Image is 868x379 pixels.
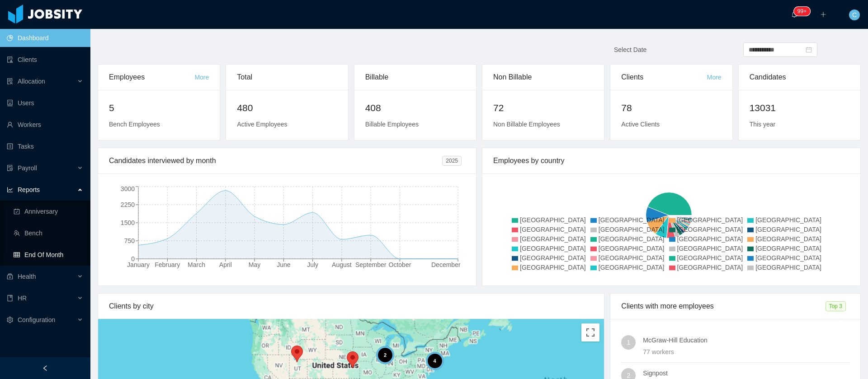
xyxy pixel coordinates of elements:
span: [GEOGRAPHIC_DATA] [599,245,665,252]
span: Health [18,273,36,280]
a: icon: pie-chartDashboard [7,29,83,47]
span: Reports [18,186,40,193]
h4: Signpost [643,368,849,378]
span: [GEOGRAPHIC_DATA] [755,254,821,262]
span: This year [750,121,776,128]
i: icon: calendar [806,47,812,53]
i: icon: bell [791,11,797,18]
div: Non Billable [493,65,593,90]
tspan: 2250 [121,201,135,208]
tspan: April [219,261,232,268]
i: icon: book [7,295,13,301]
span: [GEOGRAPHIC_DATA] [755,216,821,224]
span: [GEOGRAPHIC_DATA] [599,235,665,243]
span: C [852,9,857,20]
h2: 72 [493,101,593,115]
tspan: October [389,261,411,268]
h4: McGraw-Hill Education [643,335,849,345]
sup: 211 [794,7,810,16]
tspan: February [155,261,180,268]
span: [GEOGRAPHIC_DATA] [520,216,586,224]
div: Clients [621,65,707,90]
div: Total [237,65,337,90]
span: 1 [627,335,630,350]
div: Clients with more employees [621,294,825,319]
span: [GEOGRAPHIC_DATA] [520,254,586,262]
div: Billable [365,65,465,90]
a: icon: profileTasks [7,137,83,155]
button: Toggle fullscreen view [581,323,599,342]
div: Candidates [750,65,849,90]
a: More [707,74,722,81]
tspan: 750 [124,237,135,244]
span: Bench Employees [109,121,160,128]
span: [GEOGRAPHIC_DATA] [677,216,743,224]
tspan: March [188,261,205,268]
a: icon: carry-outAnniversary [14,202,83,220]
h2: 78 [621,101,721,115]
a: icon: auditClients [7,51,83,69]
a: icon: robotUsers [7,94,83,112]
div: 2 [376,346,394,364]
h2: 408 [365,101,465,115]
div: 77 workers [643,347,849,357]
i: icon: solution [7,78,13,84]
span: [GEOGRAPHIC_DATA] [755,264,821,271]
span: [GEOGRAPHIC_DATA] [677,235,743,243]
a: icon: userWorkers [7,116,83,134]
a: icon: teamBench [14,224,83,242]
div: Clients by city [109,294,593,319]
div: Employees [109,65,194,90]
tspan: May [249,261,260,268]
span: [GEOGRAPHIC_DATA] [599,264,665,271]
h2: 5 [109,101,209,115]
i: icon: file-protect [7,165,13,171]
span: [GEOGRAPHIC_DATA] [755,245,821,252]
tspan: July [307,261,318,268]
span: [GEOGRAPHIC_DATA] [599,254,665,262]
div: Candidates interviewed by month [109,148,442,173]
span: 2025 [442,156,462,166]
span: Configuration [18,316,55,323]
span: [GEOGRAPHIC_DATA] [755,226,821,233]
h2: 480 [237,101,337,115]
tspan: 3000 [121,185,135,192]
i: icon: plus [820,11,826,18]
span: Select Date [614,46,646,53]
span: [GEOGRAPHIC_DATA] [520,235,586,243]
i: icon: setting [7,317,13,323]
span: [GEOGRAPHIC_DATA] [520,226,586,233]
span: Top 3 [826,301,846,311]
tspan: August [332,261,352,268]
span: Active Clients [621,121,660,128]
tspan: 0 [131,255,135,262]
span: [GEOGRAPHIC_DATA] [677,264,743,271]
span: Allocation [18,78,45,85]
tspan: January [127,261,150,268]
span: HR [18,295,27,302]
a: icon: tableEnd Of Month [14,246,83,264]
span: [GEOGRAPHIC_DATA] [677,254,743,262]
tspan: December [431,261,461,268]
span: Payroll [18,164,37,172]
div: Employees by country [493,148,849,173]
span: Billable Employees [365,121,419,128]
span: Non Billable Employees [493,121,560,128]
span: [GEOGRAPHIC_DATA] [599,216,665,224]
span: [GEOGRAPHIC_DATA] [677,245,743,252]
span: [GEOGRAPHIC_DATA] [677,226,743,233]
i: icon: medicine-box [7,273,13,280]
tspan: 1500 [121,219,135,226]
i: icon: line-chart [7,187,13,193]
span: [GEOGRAPHIC_DATA] [755,235,821,243]
span: Active Employees [237,121,287,128]
div: 4 [425,352,443,370]
span: [GEOGRAPHIC_DATA] [520,264,586,271]
h2: 13031 [750,101,849,115]
span: [GEOGRAPHIC_DATA] [599,226,665,233]
tspan: June [277,261,291,268]
span: [GEOGRAPHIC_DATA] [520,245,586,252]
a: More [194,74,209,81]
tspan: September [355,261,387,268]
